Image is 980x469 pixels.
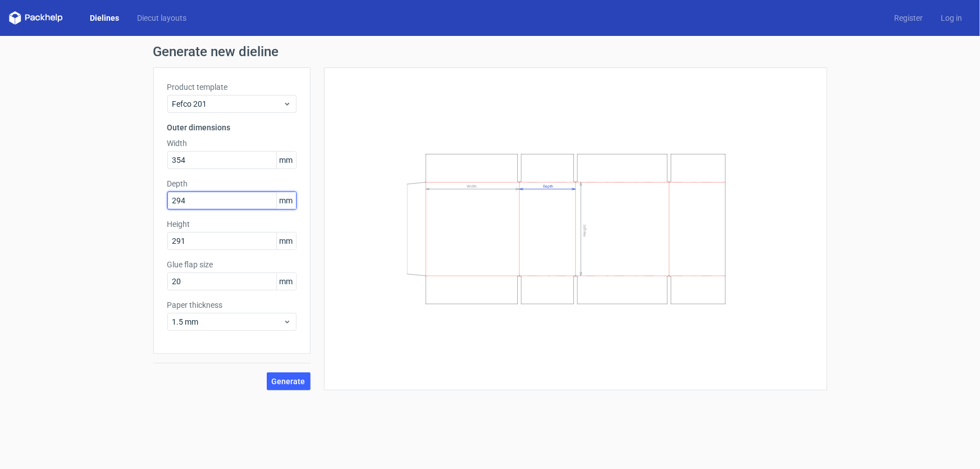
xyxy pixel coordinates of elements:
[167,138,297,149] label: Width
[276,273,296,290] span: mm
[128,12,195,24] a: Diecut layouts
[167,178,297,189] label: Depth
[276,233,296,249] span: mm
[276,152,296,169] span: mm
[172,316,283,327] span: 1.5 mm
[167,122,297,133] h3: Outer dimensions
[81,12,128,24] a: Dielines
[543,184,553,189] text: Depth
[467,184,477,189] text: Width
[167,218,297,230] label: Height
[582,225,586,237] text: Height
[267,372,311,390] button: Generate
[167,81,297,93] label: Product template
[932,12,971,24] a: Log in
[172,98,283,110] span: Fefco 201
[167,299,297,311] label: Paper thickness
[153,45,827,58] h1: Generate new dieline
[272,377,306,385] span: Generate
[885,12,932,24] a: Register
[167,259,297,270] label: Glue flap size
[276,192,296,209] span: mm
